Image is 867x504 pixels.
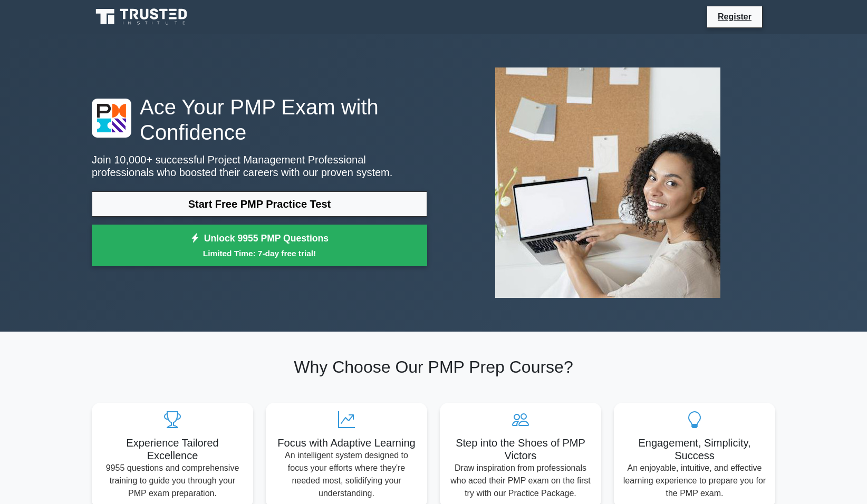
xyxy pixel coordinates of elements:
h5: Engagement, Simplicity, Success [622,437,767,462]
small: Limited Time: 7-day free trial! [105,247,414,259]
h5: Focus with Adaptive Learning [274,437,419,449]
h5: Experience Tailored Excellence [100,437,245,462]
p: Join 10,000+ successful Project Management Professional professionals who boosted their careers w... [92,153,427,179]
p: 9955 questions and comprehensive training to guide you through your PMP exam preparation. [100,462,245,500]
h2: Why Choose Our PMP Prep Course? [92,357,775,377]
a: Register [711,10,758,23]
p: An intelligent system designed to focus your efforts where they're needed most, solidifying your ... [274,449,419,500]
a: Unlock 9955 PMP QuestionsLimited Time: 7-day free trial! [92,225,427,267]
a: Start Free PMP Practice Test [92,191,427,217]
p: An enjoyable, intuitive, and effective learning experience to prepare you for the PMP exam. [622,462,767,500]
p: Draw inspiration from professionals who aced their PMP exam on the first try with our Practice Pa... [448,462,593,500]
h5: Step into the Shoes of PMP Victors [448,437,593,462]
h1: Ace Your PMP Exam with Confidence [92,94,427,145]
